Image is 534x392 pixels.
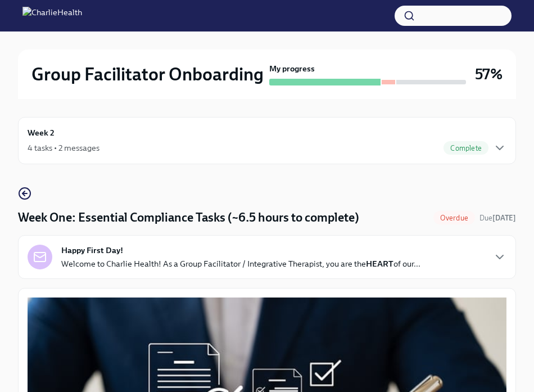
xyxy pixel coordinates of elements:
h4: Week One: Essential Compliance Tasks (~6.5 hours to complete) [18,209,359,226]
strong: HEART [366,259,393,269]
span: Due [479,214,516,222]
span: Overdue [433,214,475,222]
h3: 57% [475,64,503,84]
strong: Happy First Day! [61,245,123,256]
span: September 15th, 2025 10:00 [479,213,516,223]
p: Welcome to Charlie Health! As a Group Facilitator / Integrative Therapist, you are the of our... [61,258,420,269]
strong: [DATE] [492,214,516,222]
strong: My progress [269,63,315,74]
img: CharlieHealth [22,7,82,25]
h2: Group Facilitator Onboarding [31,63,264,85]
div: 4 tasks • 2 messages [28,142,99,154]
h6: Week 2 [28,127,55,139]
span: Complete [444,144,488,152]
